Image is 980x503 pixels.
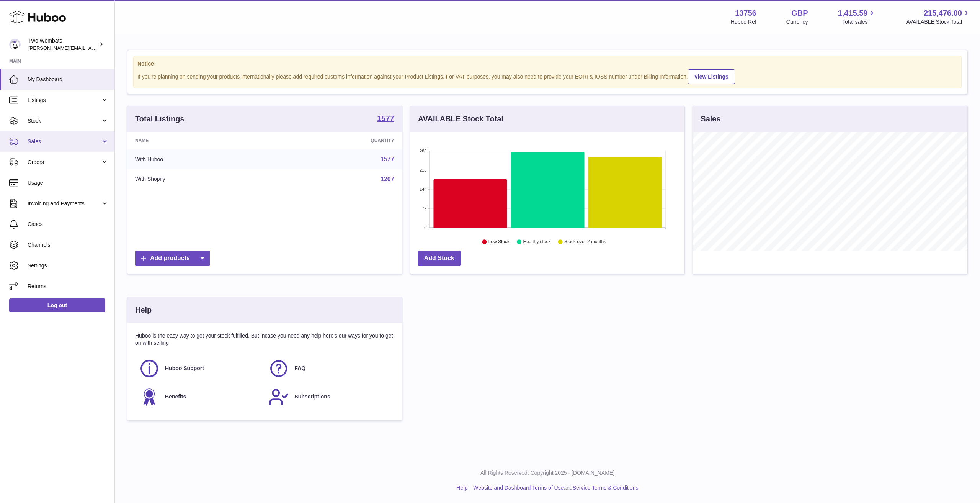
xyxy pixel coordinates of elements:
[294,393,330,400] span: Subscriptions
[28,45,154,51] span: [PERSON_NAME][EMAIL_ADDRESS][DOMAIN_NAME]
[127,132,275,149] th: Name
[121,469,974,477] p: All Rights Reserved. Copyright 2025 - [DOMAIN_NAME]
[688,69,735,84] a: View Listings
[906,18,971,26] span: AVAILABLE Stock Total
[731,18,756,26] div: Huboo Ref
[457,485,468,491] a: Help
[28,138,101,145] span: Sales
[377,115,394,124] a: 1577
[377,115,394,122] strong: 1577
[9,298,105,312] a: Log out
[28,97,101,104] span: Listings
[701,114,720,124] h3: Sales
[28,283,109,290] span: Returns
[791,8,808,18] strong: GBP
[127,149,275,169] td: With Huboo
[28,159,101,166] span: Orders
[28,200,101,207] span: Invoicing and Payments
[418,251,461,266] a: Add Stock
[28,221,109,228] span: Cases
[28,117,101,125] span: Stock
[838,8,868,18] span: 1,415.59
[523,239,551,245] text: Healthy stock
[135,251,210,266] a: Add products
[135,305,152,315] h3: Help
[420,168,426,172] text: 216
[786,18,808,26] div: Currency
[127,169,275,189] td: With Shopify
[268,387,390,407] a: Subscriptions
[139,358,261,379] a: Huboo Support
[139,387,261,407] a: Benefits
[135,332,394,347] p: Huboo is the easy way to get your stock fulfilled. But incase you need any help here's our ways f...
[470,484,638,492] li: and
[137,60,957,67] strong: Notice
[418,114,503,124] h3: AVAILABLE Stock Total
[28,179,109,187] span: Usage
[137,68,957,84] div: If you're planning on sending your products internationally please add required customs informati...
[9,39,21,50] img: alan@twowombats.com
[420,187,426,192] text: 144
[488,239,510,245] text: Low Stock
[735,8,756,18] strong: 13756
[564,239,606,245] text: Stock over 2 months
[838,8,877,26] a: 1,415.59 Total sales
[422,206,426,211] text: 72
[28,241,109,249] span: Channels
[165,365,204,372] span: Huboo Support
[294,365,305,372] span: FAQ
[906,8,971,26] a: 215,476.00 AVAILABLE Stock Total
[381,156,394,162] a: 1577
[924,8,962,18] span: 215,476.00
[28,37,97,52] div: Two Wombats
[473,485,563,491] a: Website and Dashboard Terms of Use
[165,393,186,400] span: Benefits
[424,225,426,230] text: 0
[268,358,390,379] a: FAQ
[573,485,639,491] a: Service Terms & Conditions
[381,176,394,182] a: 1207
[28,76,109,83] span: My Dashboard
[135,114,185,124] h3: Total Listings
[842,18,876,26] span: Total sales
[275,132,402,149] th: Quantity
[420,149,426,153] text: 288
[28,262,109,269] span: Settings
